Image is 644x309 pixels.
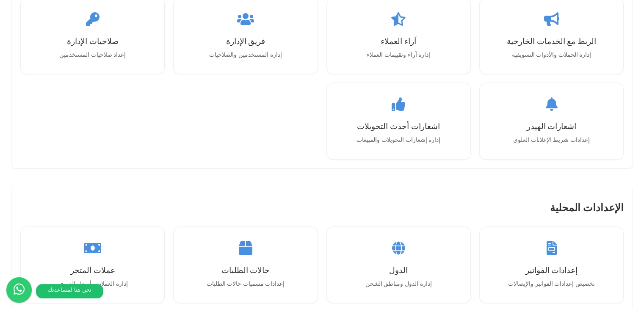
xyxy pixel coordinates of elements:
[494,121,609,131] h3: اشعارات الهيدر
[341,265,456,275] h3: الدول
[341,121,456,131] h3: اشعارات أحدث التحويلات
[35,50,150,60] p: إعداد صلاحيات المستخدمين
[188,50,303,60] p: إدارة المستخدمين والصلاحيات
[341,279,456,289] p: إدارة الدول ومناطق الشحن
[188,36,303,46] h3: فريق الإدارة
[494,135,609,145] p: إعدادات شريط الإعلانات العلوي
[494,279,609,289] p: تخصيص إعدادات الفواتير والإيصالات
[486,89,617,153] a: اشعارات الهيدرإعدادات شريط الإعلانات العلوي
[180,233,311,297] a: حالات الطلباتإعدادات مسميات حالات الطلبات
[341,50,456,60] p: إدارة آراء وتقييمات العملاء
[333,89,464,153] a: اشعارات أحدث التحويلاتإدارة إشعارات التحويلات والمبيعات
[494,36,609,46] h3: الربط مع الخدمات الخارجية
[494,50,609,60] p: إدارة الحملات والأدوات التسويقية
[180,4,311,68] a: فريق الإدارةإدارة المستخدمين والصلاحيات
[35,279,150,289] p: إدارة العملات وأسعار الصرف
[341,36,456,46] h3: آراء العملاء
[486,4,617,68] a: الربط مع الخدمات الخارجيةإدارة الحملات والأدوات التسويقية
[35,265,150,275] h3: عملات المتجر
[341,135,456,145] p: إدارة إشعارات التحويلات والمبيعات
[20,202,624,218] h2: الإعدادات المحلية
[333,4,464,68] a: آراء العملاءإدارة آراء وتقييمات العملاء
[333,233,464,297] a: الدولإدارة الدول ومناطق الشحن
[188,279,303,289] p: إعدادات مسميات حالات الطلبات
[35,36,150,46] h3: صلاحيات الإدارة
[27,4,158,68] a: صلاحيات الإدارةإعداد صلاحيات المستخدمين
[494,265,609,275] h3: إعدادات الفواتير
[27,233,158,297] a: عملات المتجرإدارة العملات وأسعار الصرف
[188,265,303,275] h3: حالات الطلبات
[486,233,617,297] a: إعدادات الفواتيرتخصيص إعدادات الفواتير والإيصالات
